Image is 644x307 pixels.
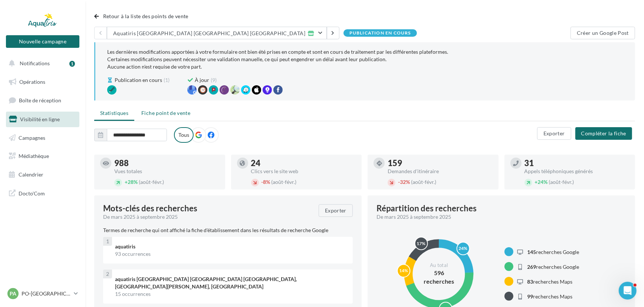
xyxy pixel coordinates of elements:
span: - [262,179,263,185]
span: 145 [528,249,536,255]
div: Répartition des recherches [377,204,477,212]
span: 28% [125,179,138,185]
span: 83 [528,278,533,285]
div: Publication en cours [344,29,417,37]
span: 24% [535,179,548,185]
span: Notifications [20,60,50,66]
span: Docto'Com [19,188,45,198]
button: Exporter [319,204,353,217]
div: aquatiris [115,243,347,250]
span: Visibilité en ligne [20,116,60,122]
span: À jour [195,76,209,84]
button: Créer un Google Post [571,27,635,39]
div: 1 [69,61,75,67]
span: Calendrier [19,171,43,178]
span: PA [10,290,16,297]
span: (août-févr.) [139,179,164,185]
span: Publication en cours [115,76,162,84]
a: Opérations [4,74,81,90]
span: Médiathèque [19,153,49,159]
div: 31 [525,159,630,167]
span: recherches Maps [528,293,573,300]
button: Nouvelle campagne [6,35,79,48]
a: PA PO-[GEOGRAPHIC_DATA]-HERAULT [6,287,79,301]
div: 1 [103,237,112,246]
span: recherches Google [528,249,579,255]
div: De mars 2025 à septembre 2025 [103,213,313,221]
span: (1) [164,76,170,84]
span: (9) [211,76,217,84]
p: PO-[GEOGRAPHIC_DATA]-HERAULT [22,290,71,297]
a: Campagnes [4,130,81,146]
span: Opérations [19,79,45,85]
div: aquatiris [GEOGRAPHIC_DATA] [GEOGRAPHIC_DATA] [GEOGRAPHIC_DATA], [GEOGRAPHIC_DATA][PERSON_NAME], ... [115,275,347,290]
a: Médiathèque [4,148,81,164]
button: Retour à la liste des points de vente [94,12,191,21]
iframe: Intercom live chat [619,282,637,300]
div: 988 [114,159,219,167]
div: Appels téléphoniques générés [525,169,630,174]
span: recherches Google [528,264,579,270]
a: Calendrier [4,167,81,182]
span: recherches Maps [528,278,573,285]
a: Compléter la fiche [572,130,635,136]
span: (août-févr.) [272,179,297,185]
a: Visibilité en ligne [4,112,81,127]
button: Aquatiris [GEOGRAPHIC_DATA] [GEOGRAPHIC_DATA] [GEOGRAPHIC_DATA] [107,27,327,39]
span: 99 [528,293,533,300]
div: 93 occurrences [115,250,347,258]
span: Boîte de réception [19,97,61,103]
div: Aquatiris [GEOGRAPHIC_DATA] [GEOGRAPHIC_DATA] [GEOGRAPHIC_DATA] [113,30,305,36]
span: + [125,179,128,185]
span: 32% [398,179,410,185]
span: Mots-clés des recherches [103,204,197,212]
span: Campagnes [19,134,45,141]
span: - [398,179,400,185]
div: 24 [251,159,356,167]
label: Tous [174,127,194,143]
div: 15 occurrences [115,290,347,298]
span: 269 [528,264,536,270]
div: Demandes d'itinéraire [388,169,493,174]
span: (août-févr.) [411,179,436,185]
div: 2 [103,270,112,278]
span: 8% [262,179,270,185]
button: Notifications 1 [4,56,78,71]
span: (août-févr.) [549,179,574,185]
div: Clics vers le site web [251,169,356,174]
a: Docto'Com [4,185,81,201]
a: Boîte de réception [4,92,81,108]
div: Les dernières modifications apportées à votre formulaire ont bien été prises en compte et sont en... [107,48,623,70]
button: Exporter [537,127,571,140]
span: + [535,179,538,185]
div: 159 [388,159,493,167]
button: Compléter la fiche [575,127,632,140]
span: Fiche point de vente [141,110,190,116]
span: Retour à la liste des points de vente [103,13,188,19]
p: Termes de recherche qui ont affiché la fiche d'établissement dans les résultats de recherche Google [103,227,353,234]
div: Vues totales [114,169,219,174]
div: De mars 2025 à septembre 2025 [377,213,620,221]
